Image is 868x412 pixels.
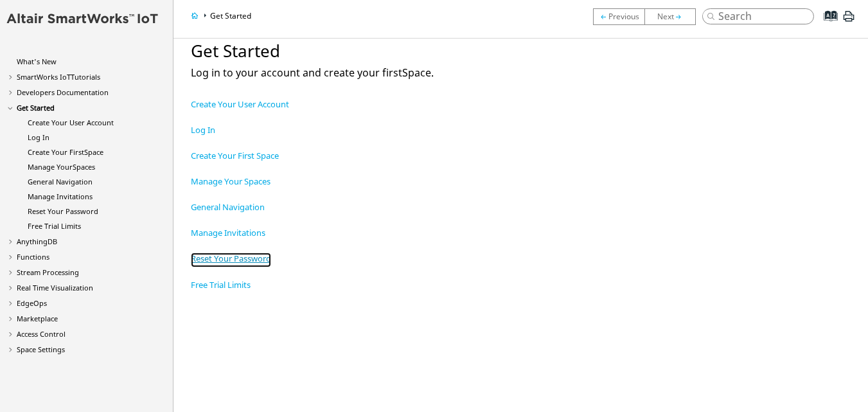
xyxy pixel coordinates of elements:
[28,177,93,186] a: General Navigation
[191,279,251,293] a: Free Trial Limits
[17,329,66,339] a: Access Control
[191,201,265,215] a: General Navigation
[191,124,215,138] a: Log In
[28,147,103,157] a: Create Your FirstSpace
[842,15,856,27] a: Print this page
[702,8,814,24] input: Search
[17,57,57,66] a: What's New
[17,87,109,97] a: Developers Documentation
[28,221,81,231] a: Free Trial Limits
[28,162,95,172] a: Manage YourSpaces
[191,150,279,164] a: Create Your First Space
[17,72,71,82] span: SmartWorks IoT
[17,237,57,246] a: AnythingDB
[17,314,58,323] a: Marketplace
[814,20,839,31] a: Index
[644,8,702,25] a: Create Your User Account
[191,227,265,241] a: Manage Invitations
[191,98,289,112] a: Create Your User Account
[28,192,93,201] a: Manage Invitations
[17,267,79,277] a: Stream Processing
[84,147,103,157] span: Space
[73,162,95,172] span: Spaces
[17,298,47,308] a: EdgeOps
[17,252,49,262] a: Functions
[17,72,100,82] a: SmartWorks IoTTutorials
[17,345,65,354] a: Space Settings
[599,10,639,22] a: OAUTH 2.0 Scopes for SmartWorks IoT APIs
[593,8,644,25] a: OAUTH 2.0 Scopes for SmartWorks IoT APIs
[191,66,741,80] p: Log in to your account and create your first .
[28,206,98,216] a: Reset Your Password
[17,283,93,292] a: Real Time Visualization
[17,103,55,112] a: Get Started
[210,10,251,21] a: Get Started
[28,118,114,127] a: Create Your User Account
[191,175,270,190] a: Manage Your Spaces
[402,66,431,80] span: Space
[191,253,271,267] a: Reset Your Password
[28,132,49,142] a: Log In
[657,10,683,22] a: Create Your User Account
